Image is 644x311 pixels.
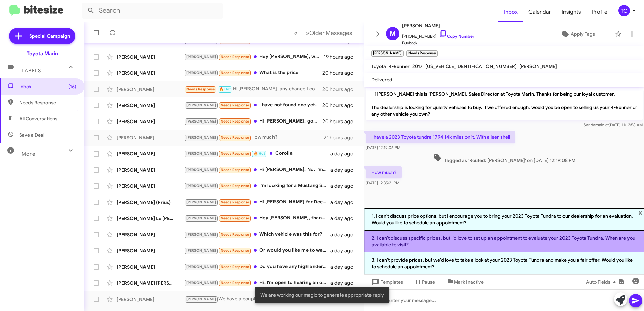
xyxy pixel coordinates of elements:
[184,69,322,77] div: What is the price
[117,247,184,254] div: [PERSON_NAME]
[371,63,386,69] span: Toyota
[322,70,359,76] div: 20 hours ago
[184,295,323,303] div: We have a couple used hybrid siennas on our lot! Here's one of them let me know if you'd like to ...
[186,87,215,91] span: Needs Response
[68,83,76,90] span: (16)
[221,184,249,188] span: Needs Response
[366,131,515,143] p: I have a 2023 Toyota tundra 1794 14k miles on it. With a leer shell
[117,86,184,93] div: [PERSON_NAME]
[454,276,484,288] span: Mark Inactive
[221,71,249,75] span: Needs Response
[186,184,216,188] span: [PERSON_NAME]
[184,279,330,287] div: Hi! I'm open to hearing an offer
[117,118,184,125] div: [PERSON_NAME]
[19,99,76,106] span: Needs Response
[186,119,216,124] span: [PERSON_NAME]
[330,150,359,157] div: a day ago
[22,68,41,74] span: Labels
[366,88,643,120] p: Hi [PERSON_NAME] this is [PERSON_NAME], Sales Director at Toyota Marin. Thanks for being our loya...
[184,247,330,254] div: Or would you like me to wait and share their offer?
[389,63,410,69] span: 4-Runner
[184,214,330,222] div: Hey [PERSON_NAME], thank you for the offer, but no thank you. I sold my Mini last year to get a M...
[117,280,184,286] div: [PERSON_NAME] [PERSON_NAME]
[186,265,216,269] span: [PERSON_NAME]
[186,135,216,140] span: [PERSON_NAME]
[309,29,352,37] span: Older Messages
[82,3,223,19] input: Search
[9,28,75,44] a: Special Campaign
[586,276,618,288] span: Auto Fields
[19,132,44,138] span: Save a Deal
[370,276,403,288] span: Templates
[586,2,613,22] a: Profile
[294,29,298,37] span: «
[221,248,249,253] span: Needs Response
[184,134,324,141] div: How much?
[19,115,57,122] span: All Conversations
[186,297,216,301] span: [PERSON_NAME]
[366,145,400,150] span: [DATE] 12:19:06 PM
[117,150,184,157] div: [PERSON_NAME]
[613,5,637,16] button: TC
[221,200,249,204] span: Needs Response
[330,247,359,254] div: a day ago
[117,134,184,141] div: [PERSON_NAME]
[221,232,249,237] span: Needs Response
[584,122,643,127] span: Sender [DATE] 11:12:58 AM
[406,50,437,57] small: Needs Response
[556,2,586,22] a: Insights
[402,40,474,46] span: Buyback
[221,265,249,269] span: Needs Response
[186,216,216,220] span: [PERSON_NAME]
[366,180,399,185] span: [DATE] 12:35:21 PM
[117,231,184,238] div: [PERSON_NAME]
[221,168,249,172] span: Needs Response
[439,34,474,39] a: Copy Number
[581,276,624,288] button: Auto Fields
[330,199,359,206] div: a day ago
[117,102,184,109] div: [PERSON_NAME]
[260,291,384,298] span: We are working our magic to generate appropriate reply
[409,276,441,288] button: Pause
[301,26,356,40] button: Next
[221,151,249,156] span: Needs Response
[221,119,249,124] span: Needs Response
[364,276,409,288] button: Templates
[523,2,556,22] span: Calendar
[117,199,184,206] div: [PERSON_NAME] (Prius)
[366,166,402,178] p: How much?
[186,281,216,285] span: [PERSON_NAME]
[305,29,309,37] span: »
[221,55,249,59] span: Needs Response
[184,101,322,109] div: I have not found one yet. I'm looking for [DATE]-[DATE] Tacoma trd off-road.
[431,154,578,164] span: Tagged as 'Routed: [PERSON_NAME]' on [DATE] 12:19:08 PM
[330,215,359,222] div: a day ago
[290,26,356,40] nav: Page navigation example
[184,150,330,158] div: Corolla
[519,63,557,69] span: [PERSON_NAME]
[402,30,474,40] span: [PHONE_NUMBER]
[117,215,184,222] div: [PERSON_NAME] Le [PERSON_NAME]
[441,276,489,288] button: Mark Inactive
[184,263,330,271] div: Do you have any highlanders in stock (used or new)?
[219,87,231,91] span: 🔥 Hot
[290,26,302,40] button: Previous
[117,183,184,189] div: [PERSON_NAME]
[186,200,216,204] span: [PERSON_NAME]
[324,54,359,60] div: 19 hours ago
[186,55,216,59] span: [PERSON_NAME]
[364,231,644,252] li: 2. I can't discuss specific prices, but I'd love to set up an appointment to evaluate your 2023 T...
[330,167,359,173] div: a day ago
[364,208,644,231] li: 1. I can't discuss price options, but I encourage you to bring your 2023 Toyota Tundra to our dea...
[186,232,216,237] span: [PERSON_NAME]
[186,151,216,156] span: [PERSON_NAME]
[390,28,396,39] span: M
[330,183,359,189] div: a day ago
[543,28,612,40] button: Apply Tags
[221,281,249,285] span: Needs Response
[371,77,392,83] span: Delivered
[184,231,330,238] div: Which vehicle was this for?
[19,83,76,90] span: Inbox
